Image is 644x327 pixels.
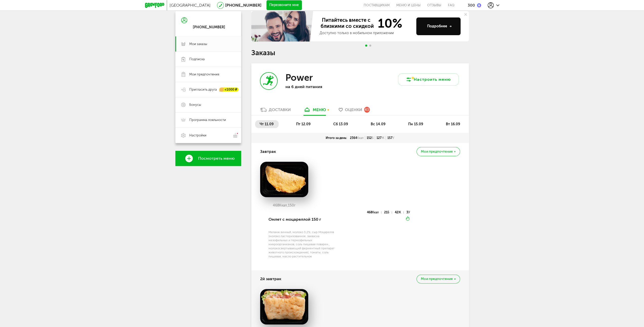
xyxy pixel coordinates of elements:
div: 21 [384,211,392,214]
span: г [294,203,296,208]
span: Подписка [189,57,205,62]
div: Доступно только в мобильном приложении [320,31,412,36]
div: 152 [365,136,375,140]
div: Меланж яичный, молоко 3,2%, сыр Моцарелла (молоко пастеризованное, закваска мезофильных и термофи... [268,230,339,258]
div: меню [313,107,326,112]
img: big_YlZAoIP0WmeQoQ1x.png [260,162,308,197]
div: 468 [367,211,381,214]
a: Настройки [175,128,241,143]
a: Доставки [258,107,293,115]
a: Пригласить друга +1000 ₽ [175,82,241,97]
h1: Заказы [251,50,469,56]
div: 157 [386,136,396,140]
div: 2364 [348,136,365,140]
div: +1000 ₽ [219,88,239,92]
a: Мои предпочтения [175,67,241,82]
div: 43 [364,107,370,112]
h4: 2й завтрак [260,274,281,284]
span: Мои предпочтения [421,150,453,153]
span: Бонусы [189,103,201,107]
a: Программа лояльности [175,112,241,128]
span: Ккал [372,211,379,214]
div: Доставки [269,107,291,112]
div: 3 [406,211,410,214]
span: Ж [382,136,384,140]
img: big_K25WGlsAEynfCSuV.png [260,289,308,324]
span: Мои заказы [189,42,207,46]
div: 468 150 [260,203,308,208]
span: Посмотреть меню [198,156,235,161]
span: пн 15.09 [408,122,423,126]
a: [PHONE_NUMBER] [225,3,261,8]
span: Программа лояльности [189,118,226,122]
a: Посмотреть меню [175,151,241,166]
a: Бонусы [175,97,241,112]
h3: Power [285,72,313,83]
button: Настроить меню [398,73,459,86]
a: меню [301,107,328,115]
span: Ккал [357,136,364,140]
span: Ж [398,211,401,214]
span: [GEOGRAPHIC_DATA] [170,3,211,8]
div: Итого за день: [324,136,348,140]
span: Оценки [345,107,362,112]
div: 127 [375,136,386,140]
span: сб 13.09 [333,122,348,126]
span: вт 16.09 [446,122,460,126]
span: Go to slide 1 [365,45,367,47]
span: У [408,211,410,214]
span: пт 12.09 [296,122,310,126]
span: Go to slide 2 [369,45,371,47]
a: Оценки 43 [336,107,372,115]
img: family-banner.579af9d.jpg [251,11,315,42]
span: Питайтесь вместе с близкими со скидкой [320,17,375,30]
span: 10% [375,17,402,30]
div: 300 [468,3,475,8]
a: Мои заказы [175,36,241,52]
img: bonus_b.cdccf46.png [477,3,481,7]
div: Омлет с моцареллой 150 г [268,211,339,228]
span: Настройки [189,133,206,138]
span: Мои предпочтения [421,277,453,281]
span: Пригласить друга [189,87,217,92]
button: Подробнее [416,17,461,35]
p: на 6 дней питания [285,84,351,89]
button: Перезвоните мне [266,0,302,10]
div: 42 [395,211,404,214]
h4: Завтрак [260,147,276,156]
span: Мои предпочтения [189,72,219,77]
a: Подписка [175,52,241,67]
span: вс 14.09 [371,122,385,126]
span: Б [387,211,389,214]
div: [PHONE_NUMBER] [193,25,225,30]
span: чт 11.09 [260,122,274,126]
span: Б [372,136,373,140]
div: Подробнее [427,24,452,29]
span: У [392,136,394,140]
span: Ккал, [279,203,288,208]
